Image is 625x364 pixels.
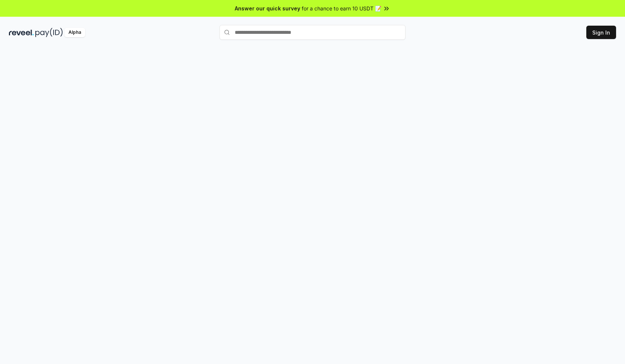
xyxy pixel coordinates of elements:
[9,28,34,37] img: reveel_dark
[586,26,616,39] button: Sign In
[64,28,85,37] div: Alpha
[35,28,63,37] img: pay_id
[235,4,300,12] span: Answer our quick survey
[302,4,381,12] span: for a chance to earn 10 USDT 📝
